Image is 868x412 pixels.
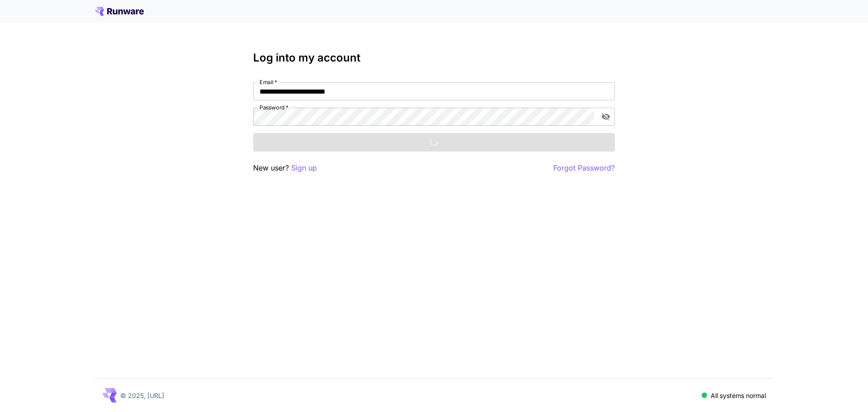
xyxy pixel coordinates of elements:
p: New user? [253,162,317,174]
button: Forgot Password? [553,162,615,174]
label: Password [259,104,288,111]
button: toggle password visibility [598,109,614,125]
button: Sign up [291,162,317,174]
label: Email [259,78,277,86]
p: © 2025, [URL] [120,391,164,400]
h3: Log into my account [253,52,615,64]
p: All systems normal [711,391,766,400]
